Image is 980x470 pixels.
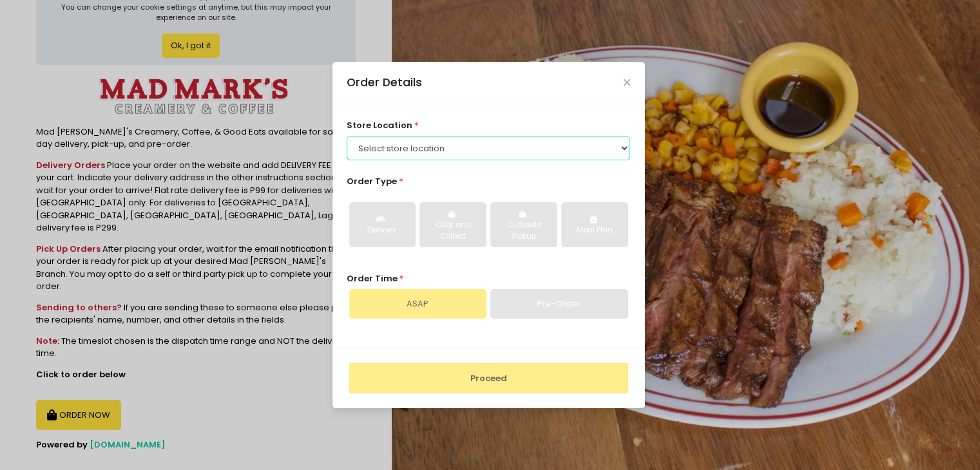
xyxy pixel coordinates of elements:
[347,119,412,131] span: store location
[358,225,407,236] div: Delivery
[570,225,619,236] div: Meal Plan
[428,220,477,242] div: Click and Collect
[490,202,557,247] button: Curbside Pickup
[347,272,398,285] span: Order Time
[419,202,486,247] button: Click and Collect
[347,74,422,91] div: Order Details
[499,220,548,242] div: Curbside Pickup
[624,79,630,86] button: Close
[561,202,628,247] button: Meal Plan
[349,202,416,247] button: Delivery
[349,363,628,394] button: Proceed
[347,175,397,187] span: Order Type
